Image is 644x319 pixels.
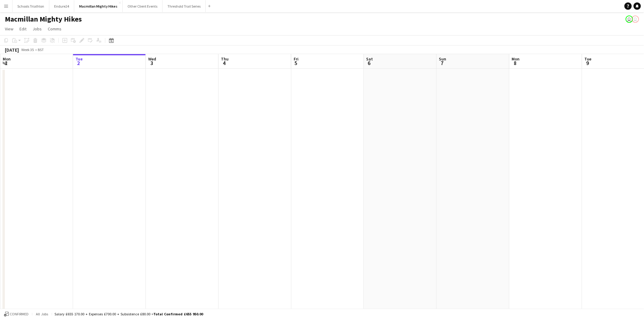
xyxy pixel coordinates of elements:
[5,15,82,24] h1: Macmillan Mighty Hikes
[20,47,35,52] span: Week 35
[293,60,299,67] span: 5
[439,56,446,62] span: Sun
[33,26,42,32] span: Jobs
[74,0,123,12] button: Macmillan Mighty Hikes
[147,60,156,67] span: 3
[54,312,203,316] div: Salary £655 170.00 + Expenses £700.00 + Subsistence £80.00 =
[35,312,49,316] span: All jobs
[17,25,29,33] a: Edit
[38,47,44,52] div: BST
[5,47,19,53] div: [DATE]
[45,25,64,33] a: Comms
[512,56,520,62] span: Mon
[75,56,83,62] span: Tue
[2,60,11,67] span: 1
[584,60,592,67] span: 9
[153,312,203,316] span: Total Confirmed £655 950.00
[48,26,61,32] span: Comms
[10,312,29,316] span: Confirmed
[3,311,30,317] button: Confirmed
[511,60,520,67] span: 8
[220,60,229,67] span: 4
[2,25,16,33] a: View
[163,0,206,12] button: Threshold Trail Series
[626,15,633,23] app-user-avatar: Liz Sutton
[5,26,13,32] span: View
[221,56,229,62] span: Thu
[585,56,592,62] span: Tue
[294,56,299,62] span: Fri
[438,60,446,67] span: 7
[75,60,83,67] span: 2
[3,56,11,62] span: Mon
[366,56,373,62] span: Sat
[49,0,74,12] button: Endure24
[148,56,156,62] span: Wed
[366,60,373,67] span: 6
[123,0,163,12] button: Other Client Events
[30,25,44,33] a: Jobs
[632,15,639,23] app-user-avatar: Liz Sutton
[12,0,49,12] button: Schools Triathlon
[19,26,26,32] span: Edit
